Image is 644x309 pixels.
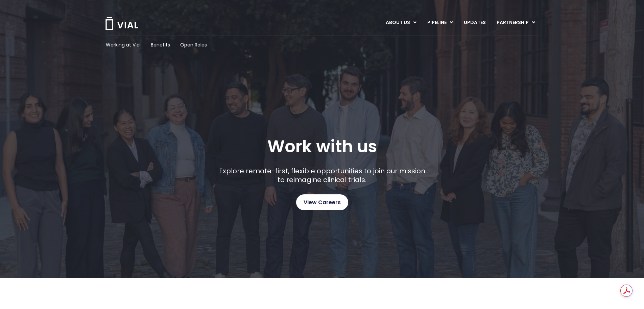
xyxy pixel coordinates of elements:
[458,17,491,28] a: UPDATES
[491,17,541,28] a: PARTNERSHIPMenu Toggle
[216,167,428,184] p: Explore remote-first, flexible opportunities to join our mission to reimagine clinical trials.
[106,41,141,49] a: Working at Vial
[380,17,422,28] a: ABOUT USMenu Toggle
[422,17,458,28] a: PIPELINEMenu Toggle
[180,41,207,49] a: Open Roles
[105,17,139,30] img: Vial Logo
[296,194,348,210] a: View Careers
[267,137,377,156] h1: Work with us
[304,198,341,207] span: View Careers
[151,41,170,49] a: Benefits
